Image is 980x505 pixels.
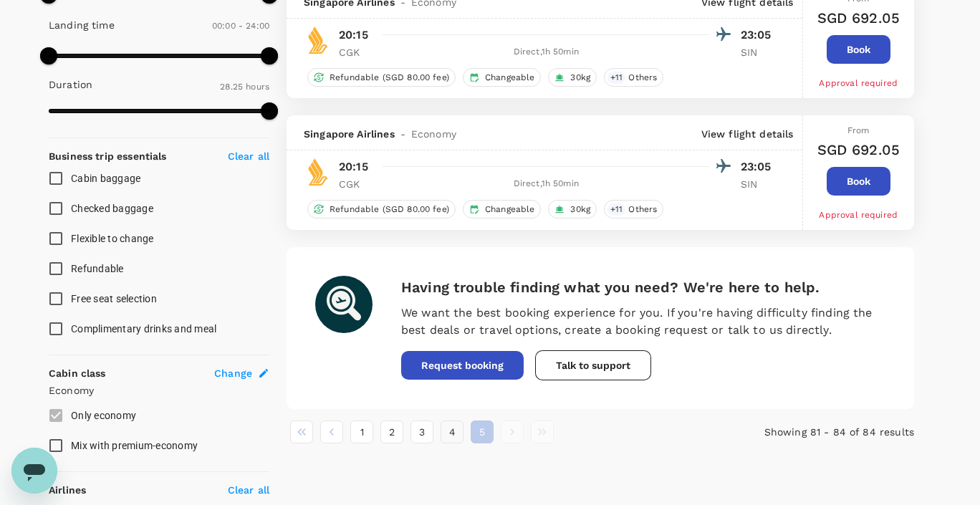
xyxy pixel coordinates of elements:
[535,350,651,380] button: Talk to support
[307,68,456,87] div: Refundable (SGD 80.00 fee)
[71,440,198,451] span: Mix with premium-economy
[565,72,596,84] span: 30kg
[401,304,885,339] p: We want the best booking experience for you. If you're having difficulty finding the best deals o...
[71,410,136,421] span: Only economy
[304,158,332,186] img: SQ
[819,210,898,220] span: Approval required
[49,18,115,32] p: Landing time
[350,420,373,443] button: Go to page 1
[441,420,463,443] button: Go to page 4
[287,420,705,443] nav: pagination navigation
[212,21,269,31] span: 00:00 - 24:00
[383,45,709,59] div: Direct , 1h 50min
[817,6,900,29] h6: SGD 692.05
[548,68,597,87] div: 30kg
[463,68,542,87] div: Changeable
[471,420,494,443] button: page 5
[11,448,57,494] iframe: Button to launch messaging window
[401,351,524,380] button: Request booking
[324,72,455,84] span: Refundable (SGD 80.00 fee)
[479,72,541,84] span: Changeable
[604,68,663,87] div: +11Others
[705,425,914,439] p: Showing 81 - 84 of 84 results
[71,173,140,184] span: Cabin baggage
[827,35,890,64] button: Book
[604,200,663,218] div: +11Others
[339,177,375,191] p: CGK
[380,420,403,443] button: Go to page 2
[71,203,153,214] span: Checked baggage
[71,263,124,274] span: Refundable
[49,484,86,496] strong: Airlines
[607,72,625,84] span: + 11
[623,72,663,84] span: Others
[548,200,597,218] div: 30kg
[395,127,411,141] span: -
[324,203,455,216] span: Refundable (SGD 80.00 fee)
[479,203,541,216] span: Changeable
[220,82,269,92] span: 28.25 hours
[607,203,625,216] span: + 11
[339,27,368,44] p: 20:15
[623,203,663,216] span: Others
[304,26,332,54] img: SQ
[339,45,375,59] p: CGK
[565,203,596,216] span: 30kg
[307,200,456,218] div: Refundable (SGD 80.00 fee)
[228,483,269,497] p: Clear all
[49,77,92,92] p: Duration
[741,27,777,44] p: 23:05
[411,127,456,141] span: Economy
[49,367,106,379] strong: Cabin class
[290,420,313,443] button: Go to first page
[214,366,252,380] span: Change
[401,276,885,299] h6: Having trouble finding what you need? We're here to help.
[228,149,269,163] p: Clear all
[741,177,777,191] p: SIN
[320,420,343,443] button: Go to previous page
[49,150,167,162] strong: Business trip essentials
[819,78,898,88] span: Approval required
[71,233,154,244] span: Flexible to change
[847,125,870,135] span: From
[71,323,216,335] span: Complimentary drinks and meal
[741,45,777,59] p: SIN
[817,138,900,161] h6: SGD 692.05
[71,293,157,304] span: Free seat selection
[741,158,777,175] p: 23:05
[304,127,395,141] span: Singapore Airlines
[339,158,368,175] p: 20:15
[49,383,269,398] p: Economy
[383,177,709,191] div: Direct , 1h 50min
[701,127,794,141] p: View flight details
[410,420,433,443] button: Go to page 3
[827,167,890,196] button: Book
[463,200,542,218] div: Changeable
